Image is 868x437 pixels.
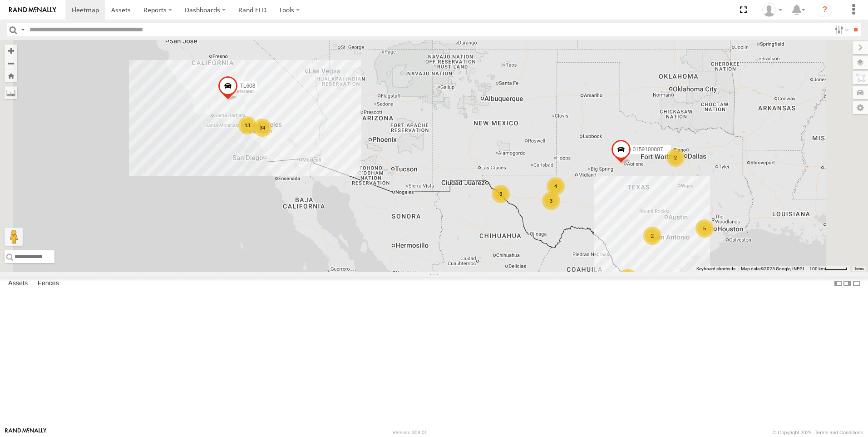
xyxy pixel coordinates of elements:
[633,146,678,152] span: 015910000779481
[5,70,17,82] button: Zoom Home
[253,119,271,137] div: 34
[393,430,427,435] div: Version: 308.01
[33,277,64,290] label: Fences
[19,23,26,36] label: Search Query
[833,277,843,290] label: Dock Summary Table to the Left
[643,227,661,245] div: 2
[5,45,17,57] button: Zoom in
[619,269,637,287] div: 11
[9,7,56,13] img: rand-logo.svg
[854,267,864,271] a: Terms (opens in new tab)
[759,3,785,17] div: Norma Casillas
[238,116,256,134] div: 13
[547,177,565,195] div: 4
[5,428,47,437] a: Visit our Website
[4,277,32,290] label: Assets
[5,86,17,99] label: Measure
[695,219,714,238] div: 5
[843,277,852,290] label: Dock Summary Table to the Right
[852,277,861,290] label: Hide Summary Table
[5,228,23,246] button: Drag Pegman onto the map to open Street View
[815,430,863,435] a: Terms and Conditions
[809,266,825,271] span: 100 km
[240,83,255,89] span: TL608
[492,185,510,203] div: 3
[696,266,735,272] button: Keyboard shortcuts
[542,192,560,210] div: 3
[831,23,850,36] label: Search Filter Options
[666,149,685,167] div: 2
[807,266,850,272] button: Map Scale: 100 km per 45 pixels
[741,266,804,271] span: Map data ©2025 Google, INEGI
[773,430,863,435] div: © Copyright 2025 -
[853,101,868,114] label: Map Settings
[5,57,17,70] button: Zoom out
[818,3,832,17] i: ?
